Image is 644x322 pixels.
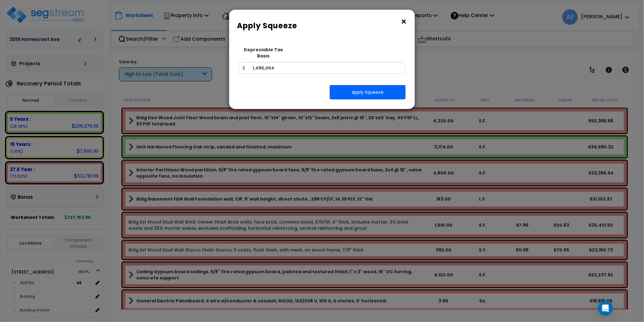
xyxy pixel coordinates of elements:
[238,62,249,74] span: $
[249,62,405,74] input: 0.00
[238,47,288,59] label: Depreciable Tax Basis
[330,85,406,99] button: Apply Squeeze
[400,17,407,27] button: ×
[237,20,407,31] h6: Apply Squeeze
[598,301,613,316] div: Open Intercom Messenger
